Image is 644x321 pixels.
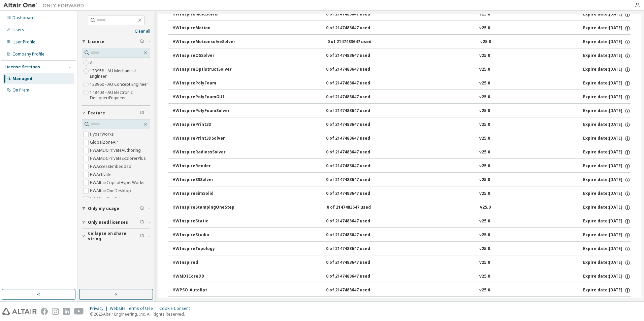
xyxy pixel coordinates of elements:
[479,108,490,114] div: v25.0
[88,110,105,116] span: Feature
[172,159,631,174] button: HWInspireRender0 of 2147483647 usedv25.0Expire date:[DATE]
[326,274,387,280] div: 0 of 2147483647 used
[172,80,233,86] div: HWInspirePolyFoam
[479,53,490,59] div: v25.0
[172,117,631,132] button: HWInspirePrint3D0 of 2147483647 usedv25.0Expire date:[DATE]
[88,220,128,225] span: Only used licenses
[326,136,387,142] div: 0 of 2147483647 used
[327,39,388,45] div: 0 of 2147483647 used
[479,25,490,31] div: v25.0
[172,186,631,201] button: HWInspireSimSolid0 of 2147483647 usedv25.0Expire date:[DATE]
[2,308,37,315] img: altair_logo.svg
[12,15,35,21] div: Dashboard
[90,163,133,171] label: HWAccessEmbedded
[479,232,490,238] div: v25.0
[172,177,233,183] div: HWInspireSSSolver
[12,27,24,33] div: Users
[172,191,233,197] div: HWInspireSimSolid
[172,90,631,105] button: HWInspirePolyFoamGUI0 of 2147483647 usedv25.0Expire date:[DATE]
[88,39,104,44] span: License
[479,11,490,17] div: v25.0
[172,283,631,298] button: HWPSO_AutoRpt0 of 2147483647 usedv25.0Expire date:[DATE]
[172,218,233,224] div: HWInspireStatic
[82,215,150,230] button: Only used licenses
[172,214,631,229] button: HWInspireStatic0 of 2147483647 usedv25.0Expire date:[DATE]
[479,177,490,183] div: v25.0
[479,136,490,142] div: v25.0
[326,53,387,59] div: 0 of 2147483647 used
[479,260,490,266] div: v25.0
[479,287,490,293] div: v25.0
[12,39,35,45] div: User Profile
[172,228,631,243] button: HWInspireStudio0 of 2147483647 usedv25.0Expire date:[DATE]
[172,35,631,49] button: HWInspireMotionsolveSolver0 of 2147483647 usedv25.0Expire date:[DATE]
[583,136,631,142] div: Expire date: [DATE]
[172,131,631,146] button: HWInspirePrint3DSolver0 of 2147483647 usedv25.0Expire date:[DATE]
[82,106,150,120] button: Feature
[583,191,631,197] div: Expire date: [DATE]
[90,171,113,179] label: HWActivate
[172,255,631,270] button: HWInspired0 of 2147483647 usedv25.0Expire date:[DATE]
[583,274,631,280] div: Expire date: [DATE]
[52,308,59,315] img: instagram.svg
[110,306,159,311] div: Website Terms of Use
[326,25,387,31] div: 0 of 2147483647 used
[90,311,194,317] p: © 2025 Altair Engineering, Inc. All Rights Reserved.
[172,25,233,31] div: HWInspireMotion
[90,59,96,67] label: All
[63,308,70,315] img: linkedin.svg
[326,163,387,169] div: 0 of 2147483647 used
[90,179,146,187] label: HWAltairCopilotHyperWorks
[479,67,490,73] div: v25.0
[90,187,132,195] label: HWAltairOneDesktop
[326,108,387,114] div: 0 of 2147483647 used
[172,200,631,215] button: HWInspireStampingOneStep0 of 2147483647 usedv25.0Expire date:[DATE]
[90,88,150,102] label: 148403 - AU Electronic Designer/Engineer
[172,260,233,266] div: HWInspired
[172,205,234,211] div: HWInspireStampingOneStep
[327,205,387,211] div: 0 of 2147483647 used
[172,76,631,91] button: HWInspirePolyFoam0 of 2147483647 usedv25.0Expire date:[DATE]
[583,205,631,211] div: Expire date: [DATE]
[326,177,387,183] div: 0 of 2147483647 used
[479,246,490,252] div: v25.0
[172,11,233,17] div: HWInspireMoldSolver
[479,218,490,224] div: v25.0
[172,269,631,284] button: HWMDICoreDB0 of 2147483647 usedv25.0Expire date:[DATE]
[172,62,631,77] button: HWInspireOptistructSolver0 of 2147483647 usedv25.0Expire date:[DATE]
[480,205,491,211] div: v25.0
[82,29,150,34] a: Clear all
[583,177,631,183] div: Expire date: [DATE]
[172,104,631,118] button: HWInspirePolyFoamSolver0 of 2147483647 usedv25.0Expire date:[DATE]
[172,149,233,155] div: HWInspireRadiossSolver
[41,308,48,315] img: facebook.svg
[90,138,119,146] label: GlobalZoneAP
[326,122,387,128] div: 0 of 2147483647 used
[172,94,233,100] div: HWInspirePolyFoamGUI
[140,206,144,211] span: Clear filter
[479,122,490,128] div: v25.0
[583,287,631,293] div: Expire date: [DATE]
[90,130,115,138] label: HyperWorks
[88,206,119,211] span: Only my usage
[159,306,194,311] div: Cookie Consent
[583,11,631,17] div: Expire date: [DATE]
[12,87,29,93] div: On Prem
[326,246,387,252] div: 0 of 2147483647 used
[326,232,387,238] div: 0 of 2147483647 used
[326,287,387,293] div: 0 of 2147483647 used
[583,246,631,252] div: Expire date: [DATE]
[479,191,490,197] div: v25.0
[172,39,235,45] div: HWInspireMotionsolveSolver
[140,234,144,239] span: Clear filter
[12,76,32,81] div: Managed
[82,229,150,244] button: Collapse on share string
[583,53,631,59] div: Expire date: [DATE]
[326,218,387,224] div: 0 of 2147483647 used
[172,246,233,252] div: HWInspireTopology
[583,122,631,128] div: Expire date: [DATE]
[583,149,631,155] div: Expire date: [DATE]
[583,108,631,114] div: Expire date: [DATE]
[74,308,84,315] img: youtube.svg
[90,146,142,154] label: HWAMDCPrivateAuthoring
